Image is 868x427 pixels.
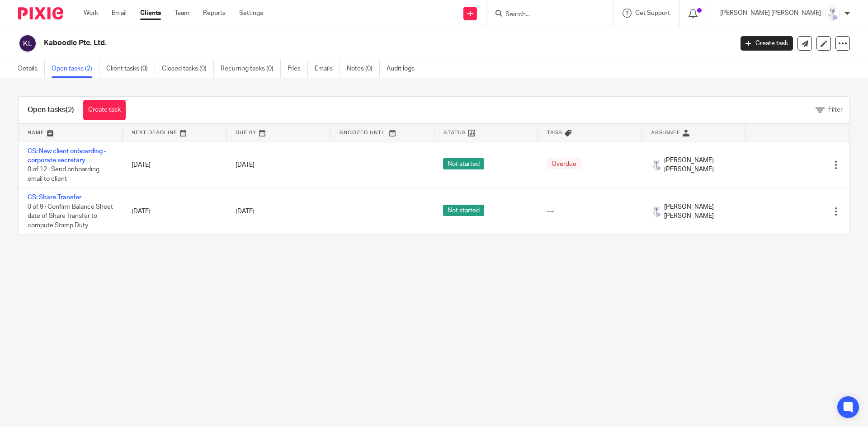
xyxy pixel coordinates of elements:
[140,9,161,18] a: Clients
[443,158,484,169] span: Not started
[664,202,737,221] span: [PERSON_NAME] [PERSON_NAME]
[387,60,421,78] a: Audit logs
[239,9,263,18] a: Settings
[651,160,662,170] img: images.jfif
[505,11,586,19] input: Search
[18,7,63,19] img: Pixie
[123,188,226,235] td: [DATE]
[83,100,126,120] a: Create task
[162,60,214,78] a: Closed tasks (0)
[84,9,98,18] a: Work
[826,6,840,21] img: images.jfif
[28,148,106,164] a: CS: New client onboarding - corporate secretary
[123,142,226,188] td: [DATE]
[347,60,380,78] a: Notes (0)
[175,9,189,18] a: Team
[443,205,484,216] span: Not started
[28,166,99,182] span: 0 of 12 · Send onboarding email to client
[236,208,255,215] span: [DATE]
[18,34,37,53] img: svg%3E
[66,106,74,113] span: (2)
[203,9,226,18] a: Reports
[112,9,127,18] a: Email
[44,38,590,48] h2: Kaboodle Pte. Ltd.
[720,9,821,18] p: [PERSON_NAME] [PERSON_NAME]
[547,158,581,169] span: Overdue
[664,156,737,174] span: [PERSON_NAME] [PERSON_NAME]
[651,206,662,217] img: images.jfif
[288,60,308,78] a: Files
[828,107,843,113] span: Filter
[340,130,387,135] span: Snoozed Until
[52,60,99,78] a: Open tasks (2)
[315,60,340,78] a: Emails
[547,207,633,216] div: ---
[741,36,793,51] a: Create task
[236,162,255,168] span: [DATE]
[28,105,74,115] h1: Open tasks
[635,10,670,16] span: Get Support
[28,204,113,229] span: 0 of 9 · Confirm Balance Sheet date of Share Transfer to compute Stamp Duty
[28,194,81,201] a: CS: Share Transfer
[18,60,45,78] a: Details
[443,130,466,135] span: Status
[221,60,281,78] a: Recurring tasks (0)
[547,130,562,135] span: Tags
[106,60,155,78] a: Client tasks (0)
